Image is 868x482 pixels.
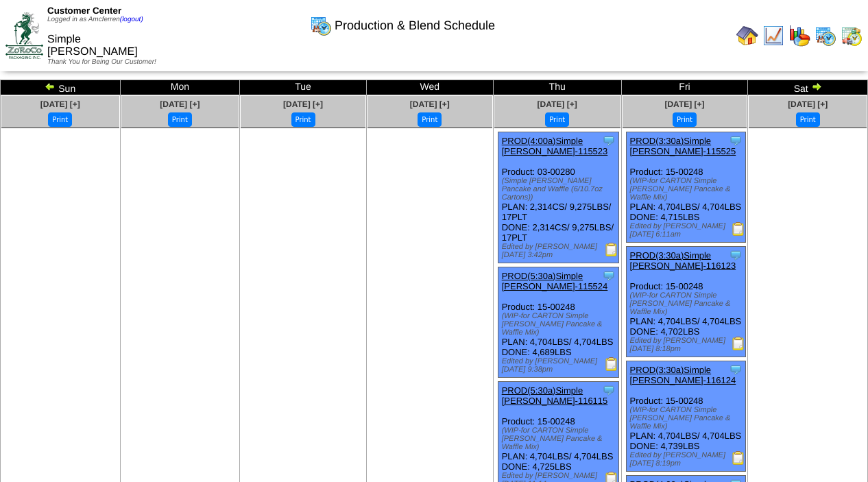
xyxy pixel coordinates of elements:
div: Product: 15-00248 PLAN: 4,704LBS / 4,704LBS DONE: 4,689LBS [498,267,619,378]
div: (Simple [PERSON_NAME] Pancake and Waffle (6/10.7oz Cartons)) [502,177,619,202]
div: Product: 03-00280 PLAN: 2,314CS / 9,275LBS / 17PLT DONE: 2,314CS / 9,275LBS / 17PLT [498,132,619,263]
img: home.gif [736,25,758,47]
div: (WIP-for CARTON Simple [PERSON_NAME] Pancake & Waffle Mix) [630,177,745,202]
span: Logged in as Amcferren [47,16,143,23]
a: [DATE] [+] [40,99,80,109]
img: calendarprod.gif [310,14,332,36]
a: PROD(5:30a)Simple [PERSON_NAME]-115524 [502,271,608,291]
a: [DATE] [+] [664,99,704,109]
img: graph.gif [788,25,810,47]
button: Print [545,112,569,127]
a: PROD(3:30a)Simple [PERSON_NAME]-116124 [630,365,736,385]
div: Product: 15-00248 PLAN: 4,704LBS / 4,704LBS DONE: 4,715LBS [626,132,745,243]
div: (WIP-for CARTON Simple [PERSON_NAME] Pancake & Waffle Mix) [630,291,745,316]
a: PROD(5:30a)Simple [PERSON_NAME]-116115 [502,385,608,406]
img: arrowright.gif [811,81,822,92]
a: [DATE] [+] [283,99,323,109]
div: Product: 15-00248 PLAN: 4,704LBS / 4,704LBS DONE: 4,739LBS [626,361,745,472]
img: Tooltip [602,134,616,147]
a: [DATE] [+] [788,99,828,109]
td: Thu [493,80,621,95]
div: Edited by [PERSON_NAME] [DATE] 8:19pm [630,451,745,468]
a: PROD(3:30a)Simple [PERSON_NAME]-115525 [630,136,736,156]
img: Production Report [732,337,745,350]
img: arrowleft.gif [45,81,56,92]
a: PROD(4:00a)Simple [PERSON_NAME]-115523 [502,136,608,156]
a: (logout) [120,16,143,23]
img: Tooltip [729,248,743,262]
a: [DATE] [+] [410,99,450,109]
img: Production Report [732,222,745,236]
span: Simple [PERSON_NAME] [47,34,138,58]
button: Print [418,112,442,127]
div: Edited by [PERSON_NAME] [DATE] 6:11am [630,222,745,239]
span: Thank You for Being Our Customer! [47,58,156,66]
td: Wed [366,80,493,95]
div: (WIP-for CARTON Simple [PERSON_NAME] Pancake & Waffle Mix) [502,426,619,451]
button: Print [48,112,72,127]
div: (WIP-for CARTON Simple [PERSON_NAME] Pancake & Waffle Mix) [502,312,619,337]
img: ZoRoCo_Logo(Green%26Foil)%20jpg.webp [5,12,43,58]
img: line_graph.gif [762,25,784,47]
img: calendarinout.gif [841,25,863,47]
span: Customer Center [47,5,121,16]
button: Print [673,112,697,127]
img: Production Report [732,451,745,465]
a: [DATE] [+] [538,99,577,109]
td: Sat [748,80,868,95]
div: Edited by [PERSON_NAME] [DATE] 8:18pm [630,337,745,353]
img: Production Report [605,357,618,371]
button: Print [796,112,820,127]
div: Edited by [PERSON_NAME] [DATE] 9:38pm [502,357,619,374]
td: Mon [120,80,240,95]
img: Production Report [605,243,618,256]
td: Sun [1,80,121,95]
img: Tooltip [729,134,743,147]
td: Fri [621,80,748,95]
button: Print [291,112,315,127]
div: Product: 15-00248 PLAN: 4,704LBS / 4,704LBS DONE: 4,702LBS [626,247,745,357]
a: [DATE] [+] [160,99,200,109]
td: Tue [240,80,367,95]
img: Tooltip [602,269,616,282]
a: PROD(3:30a)Simple [PERSON_NAME]-116123 [630,250,736,271]
span: Production & Blend Schedule [335,19,495,33]
img: Tooltip [729,363,743,376]
img: Tooltip [602,383,616,397]
img: calendarprod.gif [815,25,836,47]
div: (WIP-for CARTON Simple [PERSON_NAME] Pancake & Waffle Mix) [630,406,745,431]
div: Edited by [PERSON_NAME] [DATE] 3:42pm [502,243,619,259]
button: Print [168,112,192,127]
